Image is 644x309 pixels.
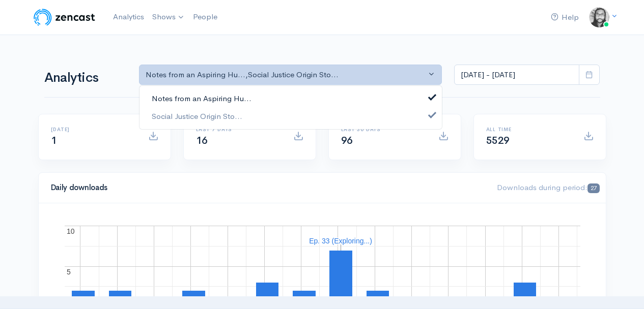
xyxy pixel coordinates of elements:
a: Help [547,7,583,28]
button: Notes from an Aspiring Hu..., Social Justice Origin Sto... [139,65,442,85]
h6: [DATE] [51,127,136,132]
a: Shows [148,6,189,28]
span: Social Justice Origin Sto... [152,110,242,122]
a: Analytics [109,6,148,28]
a: People [189,6,221,28]
h6: Last 30 days [341,127,426,132]
span: 96 [341,134,353,147]
h6: Last 7 days [196,127,281,132]
img: ZenCast Logo [32,7,97,27]
text: 5 [67,268,71,276]
div: Notes from an Aspiring Hu... , Social Justice Origin Sto... [146,69,427,81]
h4: Daily downloads [51,183,485,192]
span: Downloads during period: [497,182,599,192]
input: analytics date range selector [454,65,579,85]
text: Ep. 33 (Exploring...) [309,237,372,245]
h6: All time [486,127,571,132]
span: 27 [587,183,599,193]
h1: Analytics [44,71,127,85]
text: 10 [67,227,75,235]
span: 5529 [486,134,510,147]
img: ... [589,7,609,27]
span: Notes from an Aspiring Hu... [152,93,251,105]
span: 16 [196,134,208,147]
span: 1 [51,134,57,147]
